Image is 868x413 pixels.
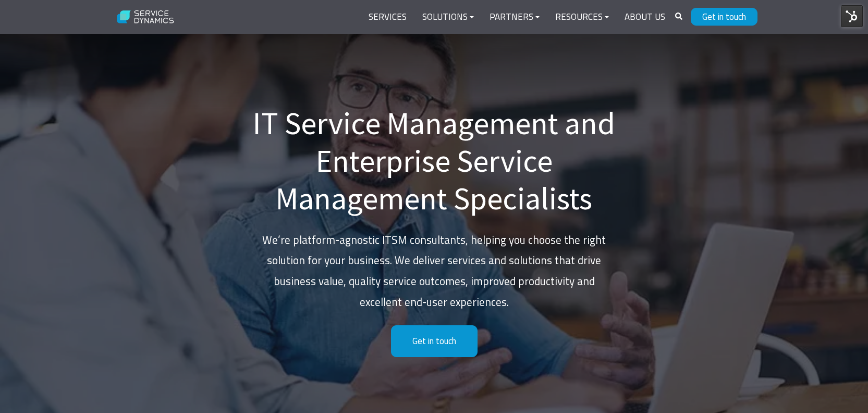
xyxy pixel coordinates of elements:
[617,5,673,30] a: About Us
[252,104,617,217] h1: IT Service Management and Enterprise Service Management Specialists
[414,5,482,30] a: Solutions
[841,5,863,27] img: HubSpot Tools Menu Toggle
[482,5,547,30] a: Partners
[111,4,180,31] img: Service Dynamics Logo - White
[361,5,673,30] div: Navigation Menu
[252,230,617,313] p: We’re platform-agnostic ITSM consultants, helping you choose the right solution for your business...
[691,8,757,26] a: Get in touch
[391,325,478,357] a: Get in touch
[361,5,414,30] a: Services
[547,5,617,30] a: Resources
